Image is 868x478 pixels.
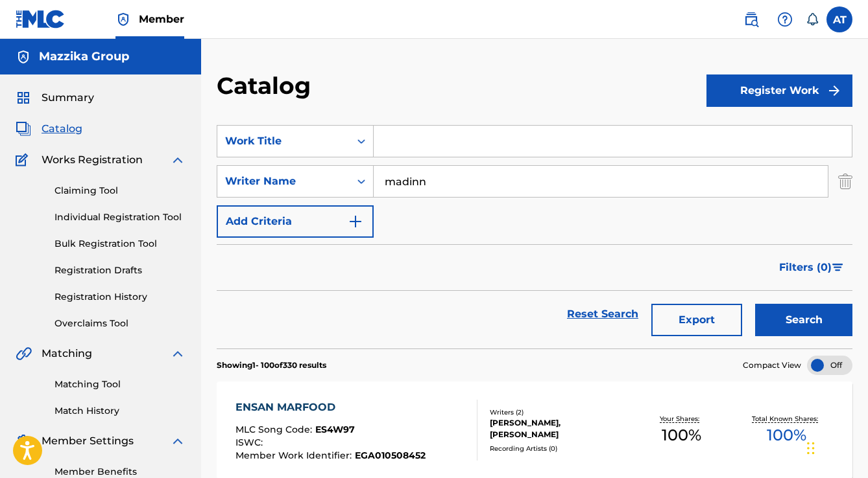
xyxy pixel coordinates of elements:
[490,444,629,453] div: Recording Artists ( 0 )
[743,359,801,371] span: Compact View
[170,346,186,361] img: expand
[777,12,793,27] img: help
[752,414,821,424] p: Total Known Shares:
[772,6,798,32] div: Help
[42,433,134,449] span: Member Settings
[779,260,832,275] span: Filters ( 0 )
[561,300,645,328] a: Reset Search
[235,424,315,435] span: MLC Song Code :
[115,12,131,27] img: Top Rightsholder
[42,121,82,137] span: Catalog
[651,304,742,336] button: Export
[54,378,186,391] a: Matching Tool
[217,205,374,238] button: Add Criteria
[803,416,868,478] iframe: Chat Widget
[42,346,92,361] span: Matching
[54,264,186,277] a: Registration Drafts
[315,424,355,435] span: ES4W97
[16,49,31,65] img: Accounts
[826,83,842,98] img: f7272a7cc735f4ea7f67.svg
[217,71,317,100] h2: Catalog
[170,433,186,449] img: expand
[807,429,815,468] div: Drag
[16,10,66,28] img: MLC Logo
[42,90,94,106] span: Summary
[838,165,852,198] img: Delete Criterion
[54,211,186,224] a: Individual Registration Tool
[355,450,426,461] span: EGA010508452
[826,6,852,32] div: User Menu
[235,437,266,448] span: ISWC :
[54,237,186,251] a: Bulk Registration Tool
[16,346,32,361] img: Matching
[54,317,186,330] a: Overclaims Tool
[39,49,129,64] h5: Mazzika Group
[767,424,806,447] span: 100 %
[139,12,184,27] span: Member
[490,417,629,440] div: [PERSON_NAME], [PERSON_NAME]
[662,424,701,447] span: 100 %
[755,304,852,336] button: Search
[771,251,852,284] button: Filters (0)
[16,433,31,449] img: Member Settings
[832,299,868,403] iframe: Resource Center
[54,184,186,198] a: Claiming Tool
[16,121,82,137] a: CatalogCatalog
[16,90,31,106] img: Summary
[217,359,326,371] p: Showing 1 - 100 of 330 results
[348,214,363,229] img: 9d2ae6d4665cec9f34b9.svg
[743,12,759,27] img: search
[170,152,186,168] img: expand
[235,450,355,461] span: Member Work Identifier :
[660,414,703,424] p: Your Shares:
[806,13,819,26] div: Notifications
[738,6,764,32] a: Public Search
[490,407,629,417] div: Writers ( 2 )
[706,74,852,107] button: Register Work
[235,400,426,415] div: ENSAN MARFOOD
[54,290,186,304] a: Registration History
[42,152,143,168] span: Works Registration
[225,174,342,189] div: Writer Name
[54,404,186,418] a: Match History
[832,264,843,271] img: filter
[16,121,31,137] img: Catalog
[225,133,342,149] div: Work Title
[16,90,94,106] a: SummarySummary
[16,152,32,168] img: Works Registration
[217,125,852,348] form: Search Form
